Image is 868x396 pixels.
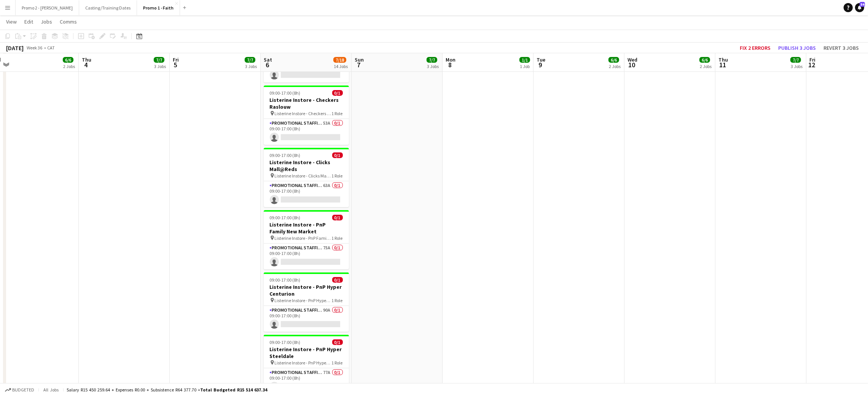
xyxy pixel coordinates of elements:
div: 2 Jobs [609,63,621,69]
span: 09:00-17:00 (8h) [270,90,301,96]
app-job-card: 09:00-17:00 (8h)0/1Listerine Instore - PnP Hyper Steeldale Listerine Instore - PnP Hyper Steeldal... [264,335,349,394]
app-job-card: 09:00-17:00 (8h)0/1Listerine Instore - PnP Family New Market Listerine Instore - PnP Family New M... [264,210,349,269]
span: 11 [717,60,728,69]
span: Comms [60,18,77,25]
span: Wed [628,56,637,63]
a: Comms [57,17,80,27]
span: Jobs [41,18,52,25]
span: 0/1 [332,215,343,220]
span: Thu [718,56,728,63]
button: Promo 1 - Faith [137,0,180,15]
h3: Listerine Instore - PnP Hyper Steeldale [264,346,349,360]
span: 8 [444,60,456,69]
span: Mon [446,56,456,63]
span: 1 Role [332,173,343,179]
app-card-role: Promotional Staffing (Brand Ambassadors)77A0/109:00-17:00 (8h) [264,368,349,394]
app-card-role: Promotional Staffing (Brand Ambassadors)63A0/109:00-17:00 (8h) [264,181,349,207]
span: Listerine Instore - PnP Hyper Steeldale [275,360,332,366]
span: Total Budgeted R15 514 637.34 [200,387,267,393]
a: View [3,17,20,27]
span: 6 [263,60,272,69]
h3: Listerine Instore - PnP Family New Market [264,221,349,235]
span: View [6,18,17,25]
span: 12 [808,60,815,69]
span: Week 36 [25,45,44,51]
div: 3 Jobs [427,63,439,69]
span: 7/7 [154,57,164,63]
span: 54 [860,2,865,7]
div: 3 Jobs [154,63,166,69]
span: 6/6 [699,57,710,63]
div: 1 Job [520,63,530,69]
button: Revert 3 jobs [820,43,862,53]
app-job-card: 09:00-17:00 (8h)0/1Listerine Instore - PnP Hyper Centurion Listerine Instore - PnP Hyper Centurio... [264,272,349,332]
div: [DATE] [6,44,24,52]
span: Listerine Instore - PnP Family New Market [275,235,332,241]
span: 7/7 [427,57,437,63]
span: 6/6 [63,57,73,63]
span: 9 [535,60,545,69]
app-job-card: 09:00-17:00 (8h)0/1Listerine Instore - Clicks Mall@Reds Listerine Instore - Clicks Mall@Reds1 Rol... [264,148,349,207]
button: Publish 3 jobs [775,43,819,53]
span: 5 [172,60,179,69]
span: Listerine Instore - Checkers Raslouw [275,111,332,116]
span: Listerine Instore - Clicks Mall@Reds [275,173,332,179]
span: 09:00-17:00 (8h) [270,215,301,220]
span: 1/1 [519,57,530,63]
button: Budgeted [4,386,35,394]
span: 0/1 [332,339,343,345]
div: Salary R15 450 259.64 + Expenses R0.00 + Subsistence R64 377.70 = [67,387,267,393]
div: 2 Jobs [63,63,75,69]
span: Budgeted [12,387,34,393]
span: 10 [626,60,637,69]
div: 14 Jobs [334,63,348,69]
app-job-card: 09:00-17:00 (8h)0/1Listerine Instore - Checkers Raslouw Listerine Instore - Checkers Raslouw1 Rol... [264,86,349,145]
span: 1 Role [332,298,343,303]
h3: Listerine Instore - Checkers Raslouw [264,97,349,110]
span: 09:00-17:00 (8h) [270,339,301,345]
span: Sat [264,56,272,63]
span: 1 Role [332,111,343,116]
span: 7/7 [245,57,255,63]
app-card-role: Promotional Staffing (Brand Ambassadors)75A0/109:00-17:00 (8h) [264,244,349,269]
span: 09:00-17:00 (8h) [270,152,301,158]
div: 3 Jobs [791,63,803,69]
span: Fri [809,56,815,63]
h3: Listerine Instore - Clicks Mall@Reds [264,159,349,173]
span: Listerine Instore - PnP Hyper Centurion [275,298,332,303]
button: Promo 2 - [PERSON_NAME] [16,0,79,15]
a: 54 [855,3,864,12]
app-card-role: Promotional Staffing (Brand Ambassadors)90A0/109:00-17:00 (8h) [264,306,349,332]
span: 1 Role [332,360,343,366]
span: 0/1 [332,277,343,283]
span: Edit [24,18,33,25]
span: 7/18 [333,57,346,63]
span: 0/1 [332,90,343,96]
span: Thu [82,56,91,63]
div: CAT [47,45,55,51]
span: 0/1 [332,152,343,158]
span: All jobs [42,387,60,393]
span: 7/7 [790,57,801,63]
a: Jobs [38,17,55,27]
button: Fix 2 errors [737,43,774,53]
app-card-role: Promotional Staffing (Brand Ambassadors)53A0/109:00-17:00 (8h) [264,119,349,145]
a: Edit [21,17,36,27]
span: 4 [81,60,91,69]
span: 7 [354,60,364,69]
div: 2 Jobs [700,63,712,69]
button: Casting/Training Dates [79,0,137,15]
span: Sun [355,56,364,63]
span: 6/6 [608,57,619,63]
span: 1 Role [332,235,343,241]
h3: Listerine Instore - PnP Hyper Centurion [264,284,349,297]
span: Fri [173,56,179,63]
span: Tue [537,56,545,63]
span: 09:00-17:00 (8h) [270,277,301,283]
div: 3 Jobs [245,63,257,69]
